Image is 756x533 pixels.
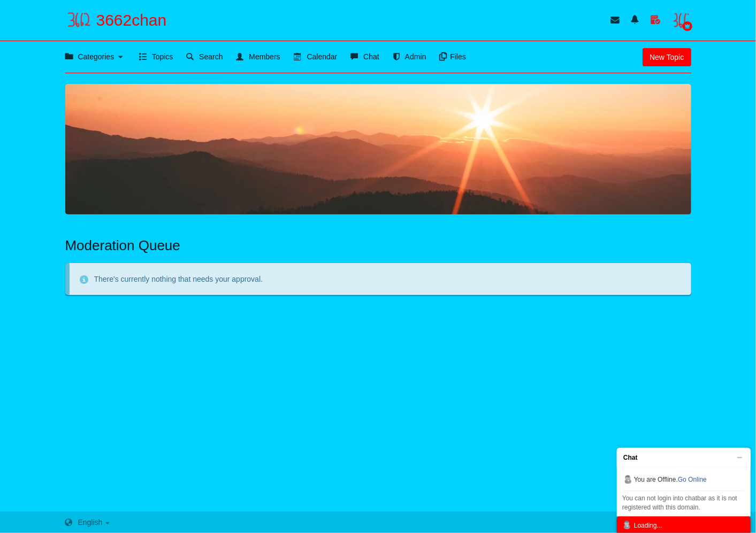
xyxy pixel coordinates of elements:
[623,474,744,484] div: You are Offline.
[96,11,175,30] span: 3662chan
[622,519,745,530] div: Loading...
[307,52,338,61] span: Calendar
[65,236,180,255] h2: Moderation Queue
[405,52,426,61] span: Admin
[236,43,280,73] a: Members
[78,518,103,527] span: English
[678,476,707,483] a: Go Online
[249,52,280,61] span: Members
[199,52,223,61] span: Search
[643,48,691,66] a: New Topic
[65,11,175,30] a: 3662chan
[139,43,173,73] a: Topics
[439,43,465,73] a: Files
[393,43,426,72] a: Admin
[350,43,379,73] a: Chat
[650,53,684,61] span: New Topic
[617,448,744,467] span: Chat
[672,11,691,30] img: pppaaa.png
[294,43,338,72] a: Calendar
[152,52,173,61] span: Topics
[65,263,691,295] div: There's currently nothing that needs your approval.
[65,10,96,29] img: pppaaa.png
[65,43,114,72] a: Categories
[617,491,751,516] div: You can not login into chatbar as it is not registered with this domain.
[450,52,466,61] span: Files
[363,52,379,61] span: Chat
